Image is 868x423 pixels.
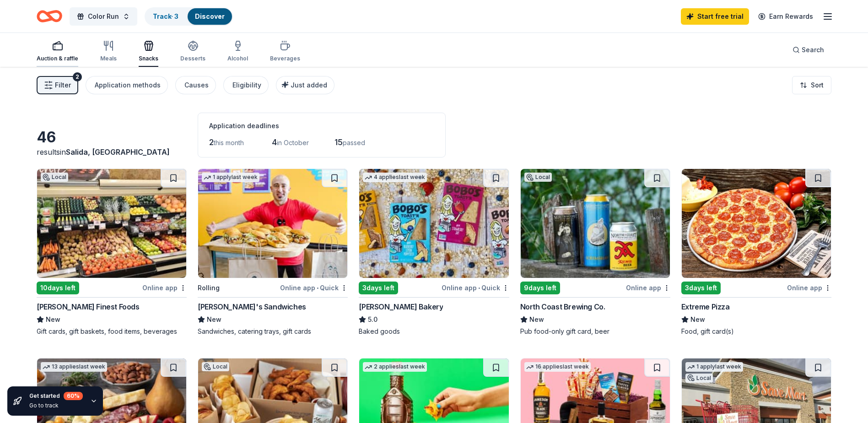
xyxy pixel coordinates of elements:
[29,402,83,409] div: Go to track
[37,168,187,336] a: Image for Jensen’s Finest FoodsLocal10days leftOnline app[PERSON_NAME] Finest FoodsNewGift cards,...
[753,8,819,25] a: Earn Rewards
[198,169,347,278] img: Image for Ike's Sandwiches
[207,314,221,325] span: New
[180,37,205,67] button: Desserts
[88,11,119,22] span: Color Run
[787,282,831,293] div: Online app
[359,301,443,312] div: [PERSON_NAME] Bakery
[37,301,140,312] div: [PERSON_NAME] Finest Foods
[46,314,60,325] span: New
[227,55,248,62] div: Alcohol
[363,362,427,372] div: 2 applies last week
[359,282,398,294] div: 3 days left
[95,80,161,91] div: Application methods
[70,7,137,26] button: Color Run
[37,327,187,336] div: Gift cards, gift baskets, food items, beverages
[363,173,427,182] div: 4 applies last week
[681,168,831,336] a: Image for Extreme Pizza3days leftOnline appExtreme PizzaNewFood, gift card(s)
[270,55,300,62] div: Beverages
[690,314,705,325] span: New
[270,37,300,67] button: Beverages
[529,314,544,325] span: New
[100,55,117,62] div: Meals
[626,282,670,293] div: Online app
[681,282,721,294] div: 3 days left
[785,41,831,59] button: Search
[681,8,749,25] a: Start free trial
[139,55,158,62] div: Snacks
[685,362,743,372] div: 1 apply last week
[175,76,216,94] button: Causes
[520,168,670,336] a: Image for North Coast Brewing Co.Local9days leftOnline appNorth Coast Brewing Co.NewPub food-only...
[792,76,831,94] button: Sort
[100,37,117,67] button: Meals
[520,301,605,312] div: North Coast Brewing Co.
[41,362,107,372] div: 13 applies last week
[37,169,186,278] img: Image for Jensen’s Finest Foods
[359,327,509,336] div: Baked goods
[272,137,277,147] span: 4
[227,37,248,67] button: Alcohol
[521,169,670,278] img: Image for North Coast Brewing Co.
[37,146,187,157] div: results
[198,301,306,312] div: [PERSON_NAME]'s Sandwiches
[198,168,348,336] a: Image for Ike's Sandwiches1 applylast weekRollingOnline app•Quick[PERSON_NAME]'s SandwichesNewSan...
[60,147,170,157] span: in
[202,362,229,371] div: Local
[478,284,480,292] span: •
[195,12,225,20] a: Discover
[153,12,178,20] a: Track· 3
[359,169,508,278] img: Image for Bobo's Bakery
[73,72,82,81] div: 2
[198,282,220,293] div: Rolling
[232,80,261,91] div: Eligibility
[811,80,824,91] span: Sort
[184,80,209,91] div: Causes
[520,327,670,336] div: Pub food-only gift card, beer
[37,76,78,94] button: Filter2
[64,392,83,400] div: 60 %
[524,173,552,182] div: Local
[55,80,71,91] span: Filter
[37,128,187,146] div: 46
[180,55,205,62] div: Desserts
[29,392,83,400] div: Get started
[343,139,365,146] span: passed
[317,284,318,292] span: •
[276,76,334,94] button: Just added
[198,327,348,336] div: Sandwiches, catering trays, gift cards
[520,282,560,294] div: 9 days left
[442,282,509,293] div: Online app Quick
[37,55,78,62] div: Auction & raffle
[202,173,259,182] div: 1 apply last week
[802,44,824,55] span: Search
[37,282,79,294] div: 10 days left
[681,327,831,336] div: Food, gift card(s)
[334,137,343,147] span: 15
[277,139,309,146] span: in October
[682,169,831,278] img: Image for Extreme Pizza
[685,374,713,383] div: Local
[139,37,158,67] button: Snacks
[145,7,233,26] button: Track· 3Discover
[368,314,377,325] span: 5.0
[359,168,509,336] a: Image for Bobo's Bakery4 applieslast week3days leftOnline app•Quick[PERSON_NAME] Bakery5.0Baked g...
[37,5,62,27] a: Home
[66,147,170,157] span: Salida, [GEOGRAPHIC_DATA]
[142,282,187,293] div: Online app
[209,137,214,147] span: 2
[86,76,168,94] button: Application methods
[223,76,269,94] button: Eligibility
[524,362,591,372] div: 16 applies last week
[37,37,78,67] button: Auction & raffle
[681,301,730,312] div: Extreme Pizza
[209,120,434,131] div: Application deadlines
[41,173,68,182] div: Local
[280,282,348,293] div: Online app Quick
[291,81,327,89] span: Just added
[214,139,244,146] span: this month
